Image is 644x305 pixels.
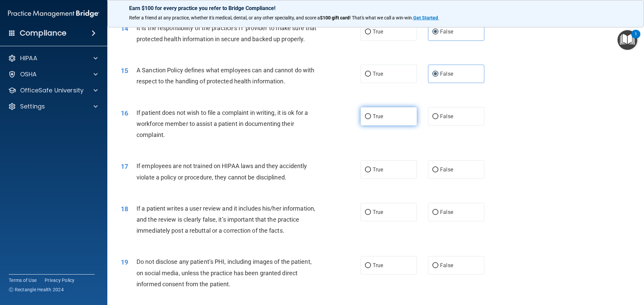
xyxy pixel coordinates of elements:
input: True [365,72,371,77]
span: 16 [121,109,128,117]
a: HIPAA [8,54,98,62]
span: False [440,209,453,215]
p: Settings [20,102,45,110]
input: False [432,167,438,172]
span: True [373,113,383,120]
p: OSHA [20,70,37,78]
span: 15 [121,67,128,75]
span: 18 [121,205,128,213]
a: Terms of Use [9,277,37,284]
input: True [365,167,371,172]
strong: $100 gift card [320,15,350,20]
span: False [440,262,453,269]
input: False [432,114,438,119]
a: Get Started [413,15,439,20]
span: A Sanction Policy defines what employees can and cannot do with respect to the handling of protec... [137,67,314,85]
span: 17 [121,162,128,170]
span: False [440,71,453,77]
span: True [373,28,383,35]
p: Earn $100 for every practice you refer to Bridge Compliance! [129,5,622,11]
span: If a patient writes a user review and it includes his/her information, and the review is clearly ... [137,205,315,234]
span: ! That's what we call a win-win. [350,15,413,20]
span: True [373,209,383,215]
span: False [440,166,453,173]
span: Do not disclose any patient’s PHI, including images of the patient, on social media, unless the p... [137,258,312,287]
span: Refer a friend at any practice, whether it's medical, dental, or any other speciality, and score a [129,15,320,20]
input: True [365,263,371,268]
span: True [373,262,383,269]
span: False [440,28,453,35]
button: Open Resource Center, 1 new notification [618,30,637,50]
input: True [365,29,371,34]
span: True [373,166,383,173]
a: Privacy Policy [45,277,75,284]
span: True [373,71,383,77]
input: False [432,29,438,34]
input: False [432,210,438,215]
input: False [432,72,438,77]
a: OfficeSafe University [8,86,98,94]
p: HIPAA [20,54,37,62]
span: If employees are not trained on HIPAA laws and they accidently violate a policy or procedure, the... [137,162,307,180]
span: Ⓒ Rectangle Health 2024 [9,286,64,293]
h4: Compliance [20,28,66,38]
p: OfficeSafe University [20,86,84,94]
img: PMB logo [8,7,99,20]
span: If patient does not wish to file a complaint in writing, it is ok for a workforce member to assis... [137,109,308,138]
input: True [365,210,371,215]
a: Settings [8,102,98,110]
strong: Get Started [413,15,438,20]
span: 19 [121,258,128,266]
a: OSHA [8,70,98,78]
input: True [365,114,371,119]
span: 14 [121,24,128,32]
span: False [440,113,453,120]
div: 1 [635,34,637,43]
input: False [432,263,438,268]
